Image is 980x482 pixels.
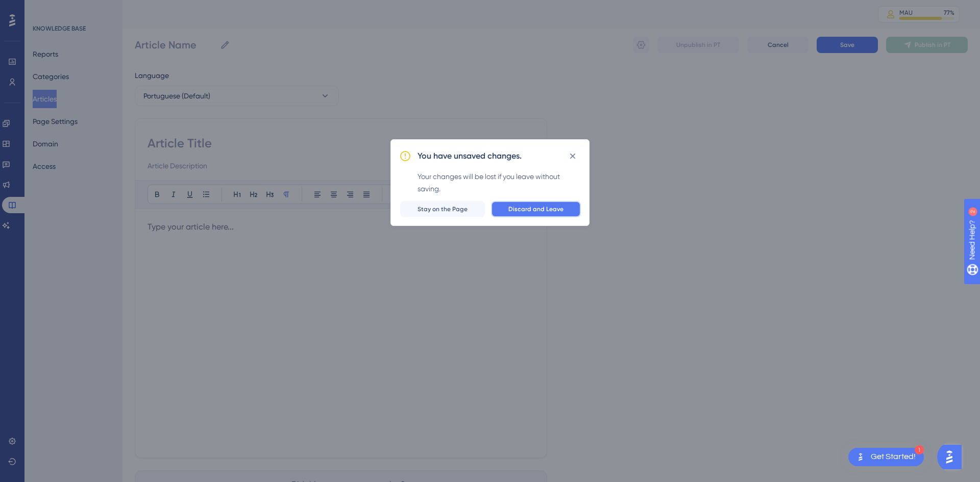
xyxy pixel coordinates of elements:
[871,451,916,463] div: Get Started!
[508,205,563,213] span: Discard and Leave
[854,451,867,463] img: launcher-image-alternative-text
[418,170,581,195] div: Your changes will be lost if you leave without saving.
[71,5,74,13] div: 2
[418,205,468,213] span: Stay on the Page
[915,445,924,454] div: 1
[848,448,924,466] div: Open Get Started! checklist, remaining modules: 1
[418,150,522,162] h2: You have unsaved changes.
[24,3,64,15] span: Need Help?
[937,442,968,472] iframe: UserGuiding AI Assistant Launcher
